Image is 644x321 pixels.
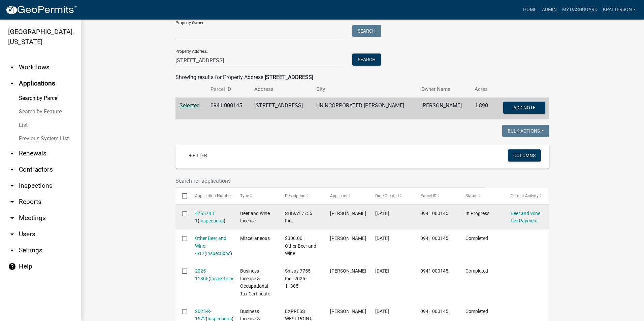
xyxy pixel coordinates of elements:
[330,211,366,216] span: Dixit Patel
[180,102,200,109] a: Selected
[240,236,270,241] span: Miscellaneous
[465,268,488,274] span: Completed
[188,188,233,204] datatable-header-cell: Application Number
[539,3,559,16] a: Admin
[511,211,540,224] a: Beer and Wine Fee Payment
[417,98,471,120] td: [PERSON_NAME]
[420,236,448,241] span: 0941 000145
[175,73,549,81] div: Showing results for Property Address:
[195,210,227,225] div: ( )
[8,198,16,206] i: arrow_drop_down
[420,211,448,216] span: 0941 000145
[285,236,316,256] span: $300.00 | Other Beer and Wine
[465,211,489,216] span: In Progress
[511,193,539,198] span: Current Activity
[520,3,539,16] a: Home
[175,174,485,188] input: Search for applications
[8,182,16,190] i: arrow_drop_down
[8,166,16,174] i: arrow_drop_down
[375,236,389,241] span: 08/07/2025
[285,268,311,289] span: Shivay 7755 Inc | 2025-11305
[240,193,249,198] span: Type
[195,193,232,198] span: Application Number
[503,102,545,114] button: Add Note
[250,81,312,97] th: Address
[465,236,488,241] span: Completed
[312,98,418,120] td: UNINCORPORATED [PERSON_NAME]
[513,105,535,110] span: Add Note
[8,230,16,238] i: arrow_drop_down
[417,81,471,97] th: Owner Name
[459,188,504,204] datatable-header-cell: Status
[206,251,230,256] a: Inspections
[375,309,389,314] span: 12/17/2024
[420,193,437,198] span: Parcel ID
[8,262,16,271] i: help
[8,149,16,157] i: arrow_drop_down
[465,309,488,314] span: Completed
[414,188,459,204] datatable-header-cell: Parcel ID
[240,268,270,296] span: Business License & Occupational Tax Certificate
[375,211,389,216] span: 09/09/2025
[420,268,448,274] span: 0941 000145
[330,268,366,274] span: Dixit Patel
[369,188,414,204] datatable-header-cell: Date Created
[233,188,279,204] datatable-header-cell: Type
[195,267,227,283] div: ( )
[285,193,305,198] span: Description
[559,3,600,16] a: My Dashboard
[210,276,234,281] a: Inspections
[8,79,16,87] i: arrow_drop_up
[352,25,381,37] button: Search
[195,235,227,257] div: ( )
[312,81,418,97] th: City
[199,218,224,223] a: Inspections
[471,98,494,120] td: 1.890
[285,211,312,224] span: SHIVAY 7755 Inc.
[600,3,639,16] a: KPATTERSON
[195,211,215,224] a: 475574 1 1
[195,236,226,256] a: Other Beer and Wine -617
[330,236,366,241] span: Dixit Patel
[184,149,213,162] a: + Filter
[471,81,494,97] th: Acres
[330,193,348,198] span: Applicant
[240,211,270,224] span: Beer and Wine License
[375,268,389,274] span: 08/07/2025
[502,125,549,137] button: Bulk Actions
[8,214,16,222] i: arrow_drop_down
[279,188,324,204] datatable-header-cell: Description
[508,149,541,162] button: Columns
[504,188,549,204] datatable-header-cell: Current Activity
[375,193,399,198] span: Date Created
[465,193,477,198] span: Status
[352,53,381,66] button: Search
[206,98,250,120] td: 0941 000145
[420,309,448,314] span: 0941 000145
[8,246,16,254] i: arrow_drop_down
[324,188,369,204] datatable-header-cell: Applicant
[175,188,188,204] datatable-header-cell: Select
[330,309,366,314] span: Shelina Babwani
[250,98,312,120] td: [STREET_ADDRESS]
[195,268,208,281] a: 2025-11305
[8,63,16,71] i: arrow_drop_down
[265,74,313,80] strong: [STREET_ADDRESS]
[206,81,250,97] th: Parcel ID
